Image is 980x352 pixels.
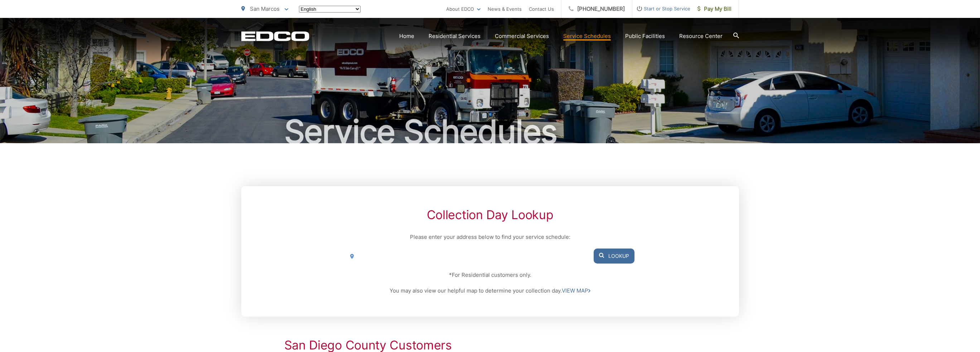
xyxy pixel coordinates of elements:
a: Residential Services [429,32,481,40]
a: Service Schedules [563,32,611,40]
a: Commercial Services [495,32,549,40]
a: VIEW MAP [562,286,590,295]
h1: Service Schedules [241,114,739,150]
a: Resource Center [679,32,723,40]
a: News & Events [488,5,522,13]
h2: Collection Day Lookup [346,208,634,222]
p: *For Residential customers only. [346,271,634,279]
a: Public Facilities [625,32,665,40]
span: San Marcos [250,5,280,12]
p: You may also view our helpful map to determine your collection day. [346,286,634,295]
button: Lookup [594,249,634,264]
select: Select a language [299,6,361,13]
a: Contact Us [529,5,554,13]
a: Home [399,32,414,40]
span: Pay My Bill [697,5,732,13]
p: Please enter your address below to find your service schedule: [346,233,634,241]
a: EDCD logo. Return to the homepage. [241,31,309,41]
a: About EDCO [446,5,481,13]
